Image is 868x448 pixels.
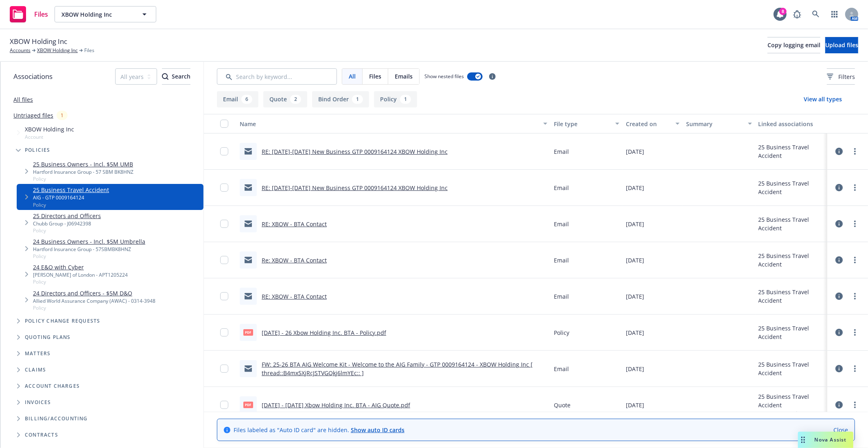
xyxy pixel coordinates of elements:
a: Switch app [826,6,843,22]
div: 25 Business Travel Accident [759,215,824,232]
span: Policy change requests [25,319,100,323]
div: 25 Business Travel Accident [759,360,824,377]
span: Email [554,292,569,301]
a: 24 E&O with Cyber [33,263,128,271]
button: Email [217,91,258,107]
div: 8 [779,8,787,15]
span: Account charges [25,384,80,389]
span: Policy [554,328,569,337]
span: Files [84,47,94,54]
span: Policy [33,304,155,311]
button: SearchSearch [162,68,190,85]
a: 25 Business Owners - Incl. $5M UMB [33,160,133,168]
div: 1 [352,95,363,104]
span: Show nested files [424,73,464,80]
span: Email [554,184,569,192]
a: Files [7,3,51,26]
input: Toggle Row Selected [220,328,228,337]
button: XBOW Holding Inc [55,6,156,22]
div: Summary [686,120,743,128]
div: AIG - GTP 0009164124 [33,194,109,201]
span: [DATE] [626,328,644,337]
div: 2 [290,95,301,104]
a: All files [13,96,33,103]
span: [DATE] [626,220,644,228]
a: more [850,183,860,192]
span: Files labeled as "Auto ID card" are hidden. [234,426,404,434]
span: Associations [13,71,52,82]
button: Linked associations [755,114,827,133]
div: Name [240,120,538,128]
button: Copy logging email [767,37,820,53]
input: Toggle Row Selected [220,220,228,228]
button: Filters [827,68,855,85]
div: Hartford Insurance Group - 57 SBM BK8HNZ [33,168,133,175]
span: Claims [25,367,46,372]
a: Search [808,6,824,22]
span: XBOW Holding Inc [61,10,132,19]
div: Hartford Insurance Group - 57SBMBK8HNZ [33,246,145,253]
span: Nova Assist [815,436,847,443]
a: XBOW Holding Inc [37,47,78,54]
a: more [850,364,860,374]
button: Policy [374,91,417,107]
span: Billing/Accounting [25,416,88,421]
div: 25 Business Travel Accident [759,288,824,305]
span: Email [554,147,569,156]
svg: Search [162,73,168,80]
span: Email [554,365,569,373]
span: [DATE] [626,401,644,409]
span: [DATE] [626,256,644,264]
button: Nova Assist [798,432,853,448]
a: Close [833,426,848,434]
button: Summary [683,114,755,133]
a: Report a Bug [789,6,805,22]
input: Toggle Row Selected [220,256,228,264]
div: 25 BTA & Foreign PKG [759,409,824,418]
a: Re: XBOW - BTA Contact [262,256,327,264]
span: Upload files [825,41,858,49]
span: Policy [33,175,133,182]
span: Policy [33,201,109,208]
span: Files [34,11,48,17]
span: [DATE] [626,292,644,301]
span: Filters [827,72,855,81]
div: Created on [626,120,671,128]
a: more [850,328,860,337]
a: 24 Business Owners - Incl. $5M Umbrella [33,237,145,246]
a: more [850,400,860,410]
span: XBOW Holding Inc [10,36,67,47]
a: RE: [DATE]-[DATE] New Business GTP 0009164124 XBOW Holding Inc [262,148,448,155]
span: Files [369,72,381,81]
span: Policy [33,253,145,260]
span: Matters [25,351,50,356]
a: Show auto ID cards [351,426,404,434]
a: [DATE] - 26 Xbow Holding Inc. BTA - Policy.pdf [262,329,386,337]
button: File type [551,114,623,133]
span: XBOW Holding Inc [25,125,74,133]
div: 25 Business Travel Accident [759,392,824,409]
span: pdf [243,402,253,408]
a: more [850,146,860,156]
a: more [850,255,860,265]
input: Toggle Row Selected [220,147,228,155]
div: 25 Business Travel Accident [759,143,824,160]
button: Name [236,114,551,133]
div: Chubb Group - J06942398 [33,220,101,227]
input: Toggle Row Selected [220,365,228,373]
button: Quote [263,91,307,107]
div: Allied World Assurance Company (AWAC) - 0314-3948 [33,297,155,304]
span: Quote [554,401,571,409]
span: [DATE] [626,365,644,373]
div: Search [162,69,190,84]
div: 6 [241,95,252,104]
a: more [850,291,860,301]
span: Emails [395,72,413,81]
a: RE: XBOW - BTA Contact [262,293,327,300]
input: Search by keyword... [217,68,337,85]
a: FW: 25-26 BTA AIG Welcome Kit - Welcome to the AIG Family - GTP 0009164124 - XBOW Holding Inc [ t... [262,361,533,377]
span: Contracts [25,433,58,437]
div: 25 Business Travel Accident [759,251,824,269]
div: 25 Business Travel Accident [759,324,824,341]
button: Upload files [825,37,858,53]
